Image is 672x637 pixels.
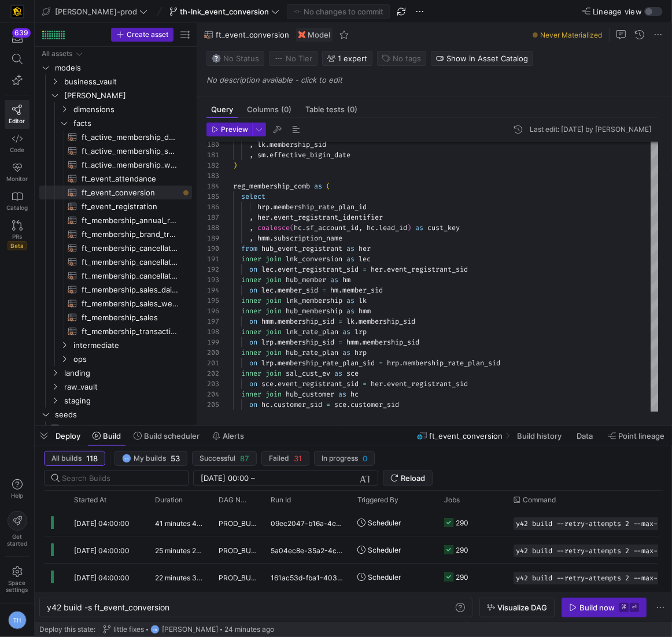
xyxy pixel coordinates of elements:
[171,454,180,463] span: 53
[134,454,166,462] span: My builds
[150,625,160,634] div: TH
[82,269,179,283] span: ft_membership_cancellations​​​​​​​​​​
[269,202,274,212] span: .
[249,317,257,326] span: on
[39,241,192,255] div: Press SPACE to select this row.
[86,454,98,463] span: 118
[55,61,190,75] span: models
[73,103,190,116] span: dimensions
[39,102,192,116] div: Press SPACE to select this row.
[206,254,219,264] div: 191
[241,254,261,264] span: inner
[233,161,237,170] span: )
[39,227,192,241] div: Press SPACE to select this row.
[415,223,423,232] span: as
[206,306,219,316] div: 196
[274,286,278,295] span: .
[322,454,358,462] span: In progress
[211,106,233,113] span: Query
[5,506,29,551] button: Getstarted
[342,286,383,295] span: member_sid
[257,223,290,232] span: coalesce
[281,106,291,113] span: (0)
[5,474,29,504] button: Help
[8,611,27,629] div: TH
[540,31,602,39] span: Never Materialized
[269,454,289,462] span: Failed
[265,296,282,305] span: join
[530,125,651,134] div: Last edit: [DATE] by [PERSON_NAME]
[603,426,670,446] button: Point lineage
[64,75,190,88] span: business_vault
[39,199,192,213] div: Press SPACE to select this row.
[338,317,342,326] span: =
[294,454,302,463] span: 31
[39,338,192,352] div: Press SPACE to select this row.
[206,358,219,368] div: 201
[219,537,257,564] span: PROD_BUILD
[431,51,533,66] button: Show in Asset Catalog
[12,6,23,17] img: https://storage.googleapis.com/y42-prod-data-exchange/images/uAsz27BndGEK0hZWDFeOjoxA7jCwgK9jE472...
[206,223,219,233] div: 188
[264,564,350,590] div: 161ac53d-fba1-4033-9fbc-440e9ac07829
[274,54,283,63] img: No tier
[593,7,642,16] span: Lineage view
[261,451,309,466] button: Failed31
[206,275,219,285] div: 193
[330,275,338,284] span: as
[274,202,367,212] span: membership_rate_plan_id
[39,241,192,255] a: ft_membership_cancellations_daily_forecast​​​​​​​​​​
[39,75,192,88] div: Press SPACE to select this row.
[39,88,192,102] div: Press SPACE to select this row.
[200,454,235,462] span: Successful
[274,317,278,326] span: .
[269,234,274,243] span: .
[302,223,306,232] span: .
[338,286,342,295] span: .
[51,454,82,462] span: All builds
[241,296,261,305] span: inner
[39,144,192,158] a: ft_active_membership_snapshot​​​​​​​​​​
[359,254,371,264] span: lec
[363,454,367,463] span: 0
[39,186,192,199] a: ft_event_conversion​​​​​​​​​​
[286,296,342,305] span: lnk_membership
[8,241,27,250] span: Beta
[39,310,192,324] a: ft_membership_sales​​​​​​​​​​
[342,275,350,284] span: hm
[113,625,144,634] span: little fixes
[517,431,562,440] span: Build history
[216,30,289,39] span: ft_event_conversion
[82,200,179,213] span: ft_event_registration​​​​​​​​​​
[278,317,334,326] span: membership_sid
[82,158,179,172] span: ft_active_membership_weekly_forecast​​​​​​​​​​
[249,286,257,295] span: on
[342,327,350,336] span: as
[257,473,333,483] input: End datetime
[274,338,278,347] span: .
[446,54,528,63] span: Show in Asset Catalog
[39,144,192,158] div: Press SPACE to select this row.
[261,265,274,274] span: lec
[401,473,425,483] span: Reload
[223,431,244,440] span: Alerts
[241,306,261,316] span: inner
[393,54,421,63] span: No tags
[111,28,173,42] button: Create asset
[42,50,72,58] div: All assets
[39,283,192,297] div: Press SPACE to select this row.
[192,451,257,466] button: Successful87
[338,338,342,347] span: =
[241,275,261,284] span: inner
[257,234,269,243] span: hmm
[39,213,192,227] a: ft_membership_annual_retention​​​​​​​​​​
[144,431,200,440] span: Build scheduler
[355,348,367,357] span: hrp
[286,306,342,316] span: hub_membership
[294,223,302,232] span: hc
[180,7,269,16] span: th-lnk_event_conversion
[39,213,192,227] div: Press SPACE to select this row.
[39,269,192,283] div: Press SPACE to select this row.
[10,146,24,153] span: Code
[241,244,257,253] span: from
